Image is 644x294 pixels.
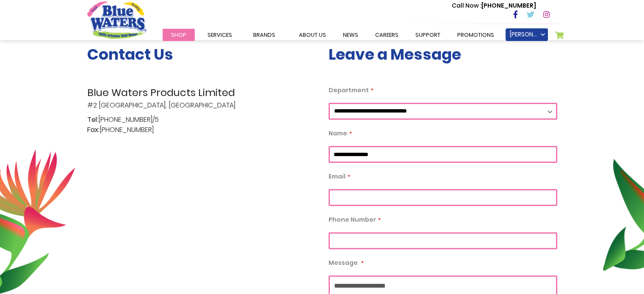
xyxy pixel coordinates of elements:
p: [PHONE_NUMBER]/5 [PHONE_NUMBER] [87,115,316,135]
a: support [407,29,449,41]
span: Call Now : [452,1,481,10]
span: Tel: [87,115,98,125]
a: about us [290,29,334,41]
span: Message [329,258,358,267]
span: Services [207,31,232,39]
a: [PERSON_NAME] [506,28,548,41]
p: #2 [GEOGRAPHIC_DATA], [GEOGRAPHIC_DATA] [87,85,316,110]
p: [PHONE_NUMBER] [452,1,536,10]
span: Brands [253,31,275,39]
span: Department [329,86,369,94]
a: careers [367,29,407,41]
a: store logo [87,1,146,38]
span: Blue Waters Products Limited [87,85,316,100]
span: Shop [171,31,186,39]
span: Email [329,172,345,181]
a: News [334,29,367,41]
h3: Contact Us [87,45,316,63]
span: Phone Number [329,215,376,224]
span: Name [329,129,347,137]
span: Fax: [87,125,100,135]
h3: Leave a Message [329,45,557,63]
a: Promotions [449,29,503,41]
